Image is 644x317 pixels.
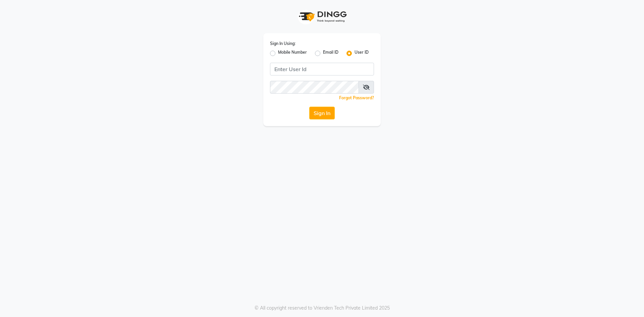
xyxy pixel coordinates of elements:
button: Sign In [309,107,335,119]
label: Mobile Number [278,49,307,57]
img: logo1.svg [295,7,349,27]
label: Sign In Using: [270,41,296,47]
label: User ID [355,49,369,57]
label: Email ID [323,49,338,57]
a: Forgot Password? [339,95,374,100]
input: Username [270,63,374,75]
input: Username [270,81,359,94]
